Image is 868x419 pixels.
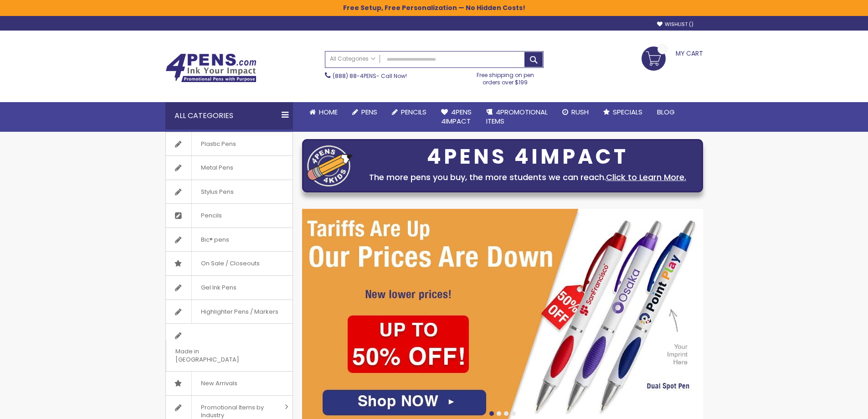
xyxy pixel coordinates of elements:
a: Pencils [385,102,434,122]
a: Click to Learn More. [606,171,686,183]
a: All Categories [325,52,380,67]
a: On Sale / Closeouts [166,252,293,275]
a: Specials [596,102,650,122]
a: (888) 88-4PENS [333,72,376,80]
a: Pencils [166,204,293,228]
span: Blog [657,107,675,117]
span: Pens [361,107,377,117]
a: Rush [555,102,596,122]
div: All Categories [165,102,293,129]
a: Stylus Pens [166,180,293,204]
a: Made in [GEOGRAPHIC_DATA] [166,324,293,371]
div: The more pens you buy, the more students we can reach. [357,171,698,184]
a: Plastic Pens [166,132,293,156]
a: Wishlist [657,21,693,28]
div: Free shipping on pen orders over $199 [467,68,544,86]
img: 4Pens Custom Pens and Promotional Products [165,53,257,83]
span: Pencils [191,204,231,228]
span: Metal Pens [191,156,242,180]
span: Gel Ink Pens [191,276,246,300]
a: Highlighter Pens / Markers [166,300,293,324]
div: 4PENS 4IMPACT [357,147,698,166]
span: All Categories [330,55,375,62]
a: New Arrivals [166,372,293,395]
span: Bic® pens [191,228,238,252]
a: Gel Ink Pens [166,276,293,300]
span: - Call Now! [333,72,407,80]
span: Plastic Pens [191,132,245,156]
a: Bic® pens [166,228,293,252]
span: 4PROMOTIONAL ITEMS [486,107,548,126]
a: Pens [345,102,385,122]
a: 4Pens4impact [434,102,479,132]
span: Made in [GEOGRAPHIC_DATA] [166,340,270,371]
span: 4Pens 4impact [441,107,472,126]
span: Highlighter Pens / Markers [191,300,288,324]
span: Specials [613,107,642,117]
a: 4PROMOTIONALITEMS [479,102,555,132]
span: Stylus Pens [191,180,243,204]
img: four_pen_logo.png [307,145,353,186]
a: Home [302,102,345,122]
span: On Sale / Closeouts [191,252,269,275]
span: Rush [571,107,589,117]
a: Metal Pens [166,156,293,180]
span: Pencils [401,107,426,117]
span: New Arrivals [191,372,247,395]
span: Home [319,107,338,117]
a: Blog [650,102,682,122]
